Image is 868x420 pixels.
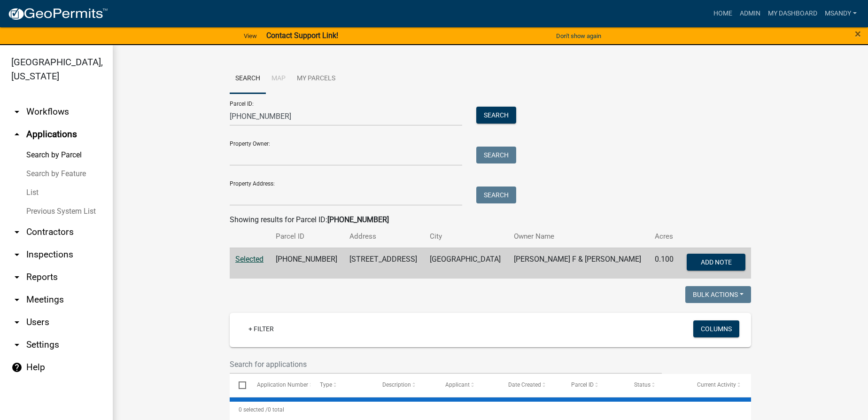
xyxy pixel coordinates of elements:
[476,107,516,124] button: Search
[310,374,373,397] datatable-header-cell: Type
[445,381,470,388] span: Applicant
[736,5,764,23] a: Admin
[230,374,248,397] datatable-header-cell: Select
[687,254,745,271] button: Add Note
[11,106,23,117] i: arrow_drop_down
[11,339,23,350] i: arrow_drop_down
[508,381,541,388] span: Date Created
[476,147,516,163] button: Search
[649,248,680,279] td: 0.100
[476,187,516,203] button: Search
[235,255,263,264] a: Selected
[634,381,651,388] span: Status
[320,381,332,388] span: Type
[230,64,266,94] a: Search
[688,374,751,397] datatable-header-cell: Current Activity
[11,249,23,260] i: arrow_drop_down
[693,320,739,337] button: Columns
[270,226,344,248] th: Parcel ID
[11,317,23,328] i: arrow_drop_down
[230,355,662,374] input: Search for applications
[685,286,751,303] button: Bulk Actions
[508,226,649,248] th: Owner Name
[239,406,268,413] span: 0 selected /
[241,320,281,337] a: + Filter
[508,248,649,279] td: [PERSON_NAME] F & [PERSON_NAME]
[697,381,736,388] span: Current Activity
[291,64,341,94] a: My Parcels
[649,226,680,248] th: Acres
[373,374,436,397] datatable-header-cell: Description
[11,294,23,305] i: arrow_drop_down
[230,214,751,226] div: Showing results for Parcel ID:
[11,362,23,373] i: help
[764,5,821,23] a: My Dashboard
[240,28,261,44] a: View
[855,27,861,40] span: ×
[562,374,625,397] datatable-header-cell: Parcel ID
[382,381,411,388] span: Description
[270,248,344,279] td: [PHONE_NUMBER]
[436,374,499,397] datatable-header-cell: Applicant
[11,129,23,140] i: arrow_drop_up
[710,5,736,23] a: Home
[700,258,731,265] span: Add Note
[625,374,688,397] datatable-header-cell: Status
[11,272,23,283] i: arrow_drop_down
[424,248,508,279] td: [GEOGRAPHIC_DATA]
[344,248,424,279] td: [STREET_ADDRESS]
[266,31,338,40] strong: Contact Support Link!
[855,28,861,39] button: Close
[821,5,860,23] a: msandy
[552,28,605,44] button: Don't show again
[257,381,308,388] span: Application Number
[248,374,310,397] datatable-header-cell: Application Number
[499,374,562,397] datatable-header-cell: Date Created
[344,226,424,248] th: Address
[11,226,23,238] i: arrow_drop_down
[327,215,389,224] strong: [PHONE_NUMBER]
[571,381,594,388] span: Parcel ID
[424,226,508,248] th: City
